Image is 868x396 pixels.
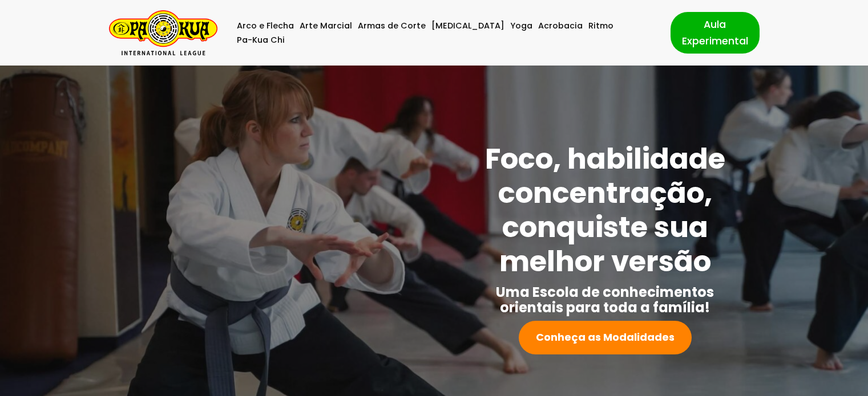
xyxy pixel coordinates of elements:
a: Arco e Flecha [237,19,294,33]
a: Pa-Kua Brasil Uma Escola de conhecimentos orientais para toda a família. Foco, habilidade concent... [109,10,217,55]
a: Armas de Corte [358,19,426,33]
a: Conheça as Modalidades [519,321,692,354]
a: Pa-Kua Chi [237,33,285,47]
strong: Foco, habilidade concentração, conquiste sua melhor versão [485,138,725,281]
div: Menu primário [235,19,653,47]
a: Acrobacia [538,19,583,33]
strong: Conheça as Modalidades [536,330,675,344]
a: Ritmo [588,19,613,33]
a: [MEDICAL_DATA] [431,19,504,33]
strong: Uma Escola de conhecimentos orientais para toda a família! [496,283,714,317]
a: Arte Marcial [300,19,352,33]
a: Yoga [510,19,532,33]
a: Aula Experimental [671,12,760,53]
